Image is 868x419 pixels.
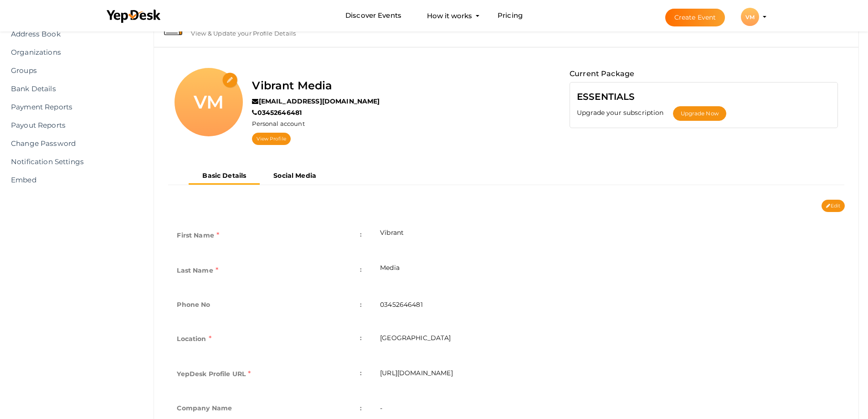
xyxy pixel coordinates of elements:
[252,77,332,94] label: Vibrant Media
[345,7,401,24] a: Discover Events
[360,263,362,276] span: :
[371,357,845,393] td: [URL][DOMAIN_NAME]
[741,8,759,26] div: VM
[7,25,138,43] a: Address Book
[177,263,218,278] label: Last Name
[741,14,759,21] profile-pic: VM
[360,298,362,311] span: :
[159,30,854,39] a: Profile Details View & Update your Profile Details
[7,62,138,80] a: Groups
[371,322,845,357] td: [GEOGRAPHIC_DATA]
[7,171,138,189] a: Embed
[665,9,725,26] button: Create Event
[252,97,380,106] label: [EMAIL_ADDRESS][DOMAIN_NAME]
[202,171,246,180] b: Basic Details
[177,367,251,381] label: YepDesk Profile URL
[7,80,138,98] a: Bank Details
[177,298,210,311] label: Phone No
[252,133,290,145] a: View Profile
[577,89,635,104] label: ESSENTIALS
[252,108,302,117] label: 03452646481
[371,219,845,254] td: Vibrant
[360,331,362,344] span: :
[7,116,138,134] a: Payout Reports
[189,168,260,185] button: Basic Details
[177,228,219,243] label: First Name
[360,228,362,241] span: :
[577,108,673,117] label: Upgrade your subscription
[175,68,243,136] div: VM
[252,119,304,128] label: Personal account
[7,43,138,62] a: Organizations
[673,106,726,121] button: Upgrade Now
[273,171,316,180] b: Social Media
[424,7,475,24] button: How it works
[371,289,845,322] td: 03452646481
[7,134,138,153] a: Change Password
[498,7,523,24] a: Pricing
[570,68,634,80] label: Current Package
[7,98,138,116] a: Payment Reports
[360,367,362,379] span: :
[360,402,362,414] span: :
[371,254,845,289] td: Media
[177,402,232,414] label: Company Name
[7,153,138,171] a: Notification Settings
[177,331,211,346] label: Location
[822,200,845,212] button: Edit
[738,7,762,26] button: VM
[191,26,296,37] label: View & Update your Profile Details
[260,168,330,183] button: Social Media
